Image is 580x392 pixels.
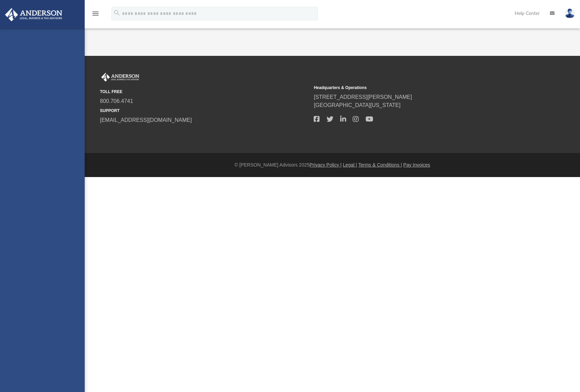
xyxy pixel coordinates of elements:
[91,13,100,18] a: menu
[565,8,575,18] img: User Pic
[314,102,400,108] a: [GEOGRAPHIC_DATA][US_STATE]
[100,108,309,114] small: SUPPORT
[91,9,100,18] i: menu
[100,117,192,123] a: [EMAIL_ADDRESS][DOMAIN_NAME]
[358,162,402,168] a: Terms & Conditions |
[100,73,141,82] img: Anderson Advisors Platinum Portal
[100,98,133,104] a: 800.706.4741
[314,94,412,100] a: [STREET_ADDRESS][PERSON_NAME]
[403,162,430,168] a: Pay Invoices
[100,89,309,95] small: TOLL FREE
[314,85,523,91] small: Headquarters & Operations
[3,8,64,21] img: Anderson Advisors Platinum Portal
[85,161,580,169] div: © [PERSON_NAME] Advisors 2025
[113,9,121,17] i: search
[343,162,357,168] a: Legal |
[310,162,342,168] a: Privacy Policy |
